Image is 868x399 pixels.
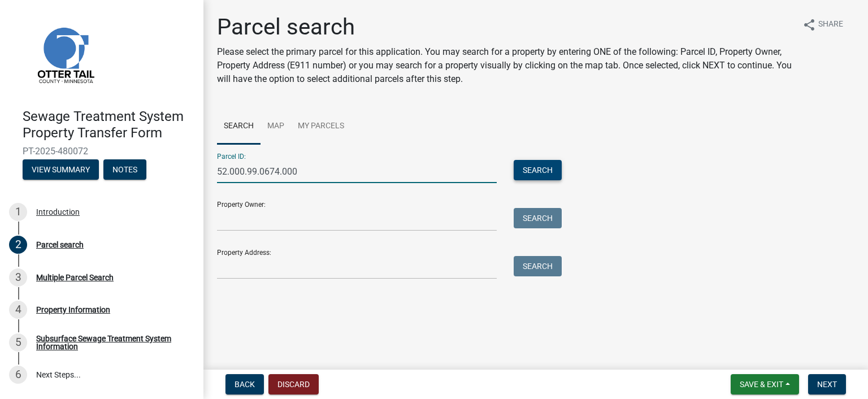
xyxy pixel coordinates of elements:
div: Introduction [36,208,80,216]
div: 2 [9,236,27,254]
div: 5 [9,333,27,352]
h1: Parcel search [217,14,793,41]
div: Subsurface Sewage Treatment System Information [36,335,185,350]
div: 6 [9,366,27,384]
a: Map [261,109,291,145]
span: Back [235,380,255,389]
div: Parcel search [36,241,84,249]
div: 1 [9,203,27,221]
div: 3 [9,268,27,287]
button: Notes [103,159,146,180]
span: PT-2025-480072 [23,146,181,157]
wm-modal-confirm: Notes [103,166,146,175]
button: Search [514,160,562,180]
span: Share [818,18,843,32]
button: Search [514,256,562,276]
div: Multiple Parcel Search [36,274,114,281]
a: My Parcels [291,109,351,145]
button: Next [808,374,846,394]
button: shareShare [793,14,852,36]
p: Please select the primary parcel for this application. You may search for a property by entering ... [217,45,793,86]
h4: Sewage Treatment System Property Transfer Form [23,109,194,141]
img: Otter Tail County, Minnesota [23,12,107,97]
wm-modal-confirm: Summary [23,166,99,175]
button: View Summary [23,159,99,180]
div: 4 [9,301,27,319]
button: Back [225,374,264,394]
button: Search [514,208,562,228]
a: Search [217,109,261,145]
i: share [802,18,816,32]
span: Next [817,380,837,389]
button: Save & Exit [731,374,799,394]
span: Save & Exit [740,380,783,389]
button: Discard [268,374,319,394]
div: Property Information [36,306,110,314]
